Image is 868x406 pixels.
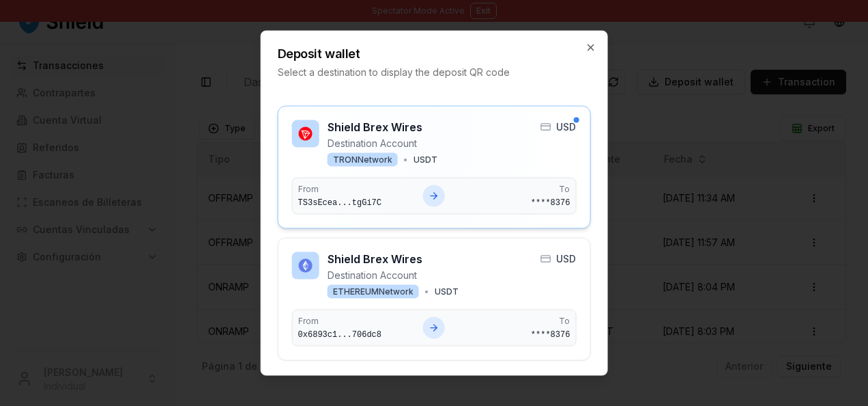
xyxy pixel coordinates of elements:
span: TS3sEcea...tgGi7C [298,198,412,208]
span: USD [556,120,576,134]
p: Destination Account [328,137,437,150]
img: tron [299,127,313,141]
h3: Shield Brex Wires [328,120,437,134]
span: USDT [414,154,437,165]
img: ethereum [299,259,313,273]
span: USDT [435,286,459,297]
span: USD [556,252,576,266]
span: From [298,184,412,195]
span: To [559,184,570,195]
p: Destination Account [328,269,459,282]
p: Select a destination to display the deposit QR code [278,66,564,79]
span: • [424,286,429,297]
h3: Shield Brex Wires [328,252,459,266]
span: 0x6893c1...706dc8 [298,329,412,340]
span: ETHEREUM Network [333,286,414,297]
span: From [298,316,412,327]
span: TRON Network [333,154,392,165]
span: To [559,316,570,327]
h2: Deposit wallet [278,48,564,60]
span: • [403,154,408,165]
